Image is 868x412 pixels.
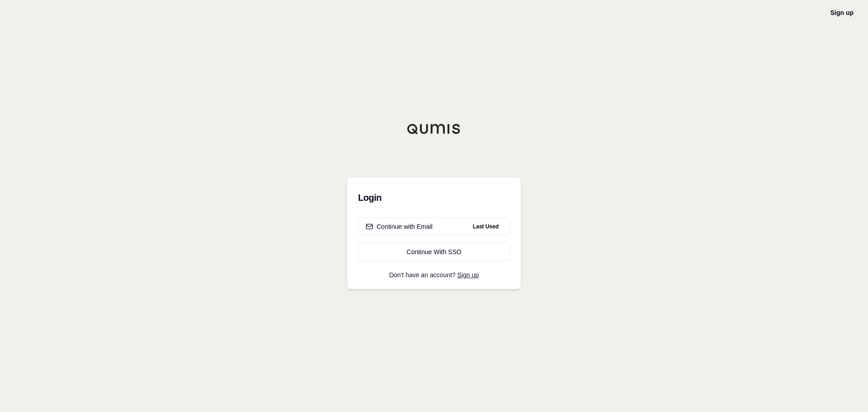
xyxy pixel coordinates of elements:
[469,221,502,232] span: Last Used
[358,272,510,278] p: Don't have an account?
[358,218,510,236] button: Continue with EmailLast Used
[407,123,461,134] img: Qumis
[358,243,510,261] a: Continue With SSO
[358,189,510,207] h3: Login
[366,247,502,256] div: Continue With SSO
[830,9,854,16] a: Sign up
[458,271,479,279] a: Sign up
[366,222,433,231] div: Continue with Email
